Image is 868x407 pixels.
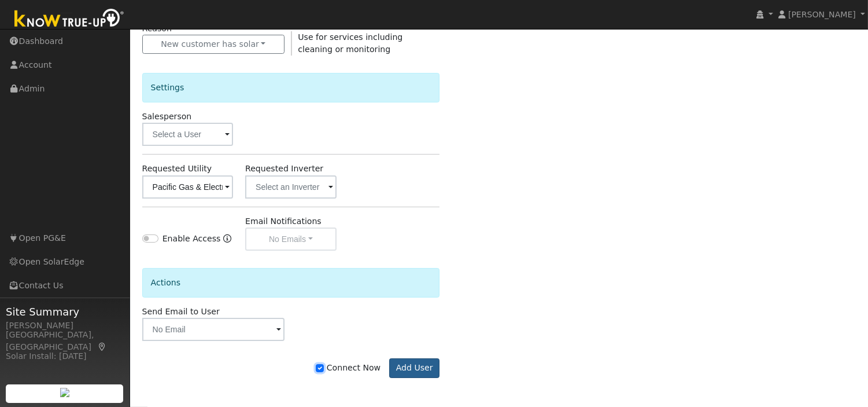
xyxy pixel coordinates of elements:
[788,10,856,19] span: [PERSON_NAME]
[316,362,381,374] label: Connect Now
[142,318,285,341] input: No Email
[223,233,231,251] a: Enable Access
[245,163,323,175] label: Requested Inverter
[9,6,130,32] img: Know True-Up
[316,364,324,372] input: Connect Now
[142,163,212,175] label: Requested Utility
[60,388,69,397] img: retrieve
[142,306,220,318] label: Send Email to User
[245,215,322,228] label: Email Notifications
[389,358,439,378] button: Add User
[142,268,440,298] div: Actions
[142,175,233,199] input: Select a Utility
[298,32,402,54] span: Use for services including cleaning or monitoring
[142,35,285,54] button: New customer has solar
[162,233,221,245] label: Enable Access
[142,123,233,146] input: Select a User
[6,350,124,362] div: Solar Install: [DATE]
[142,73,440,102] div: Settings
[6,304,124,320] span: Site Summary
[245,175,336,199] input: Select an Inverter
[6,320,124,332] div: [PERSON_NAME]
[6,329,124,353] div: [GEOGRAPHIC_DATA], [GEOGRAPHIC_DATA]
[97,342,108,351] a: Map
[142,111,192,123] label: Salesperson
